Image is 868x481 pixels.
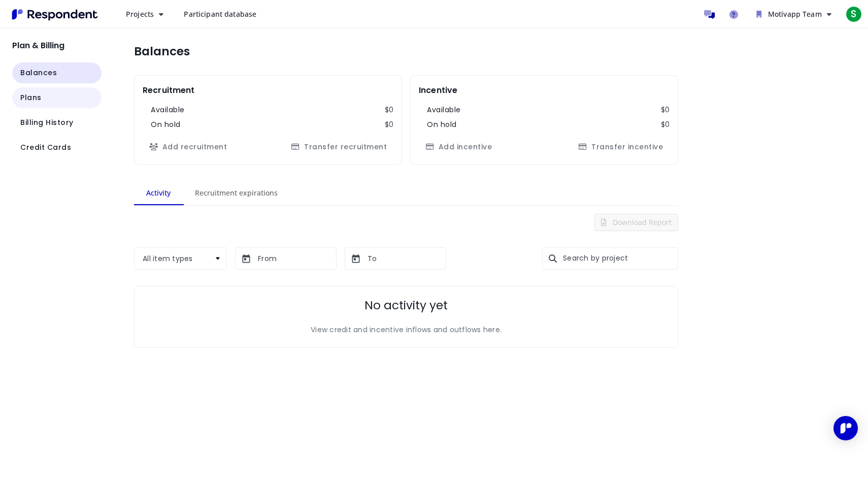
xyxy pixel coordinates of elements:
button: Projects [118,5,172,23]
h1: Balances [134,45,190,59]
button: md-calendar [347,250,364,269]
button: Transfer incentive [572,138,670,156]
span: Transferring incentive has been paused while your account is under review. Review can take 1-3 bu... [572,142,670,151]
span: Projects [126,9,154,19]
h2: No activity yet [364,299,448,313]
div: Open Intercom Messenger [833,416,858,440]
span: Motivapp Team [768,9,822,19]
input: Search by project [559,247,678,270]
h2: Recruitment [143,84,195,97]
button: Navigate to Plans [12,87,102,108]
input: To [368,253,428,267]
button: Add recruitment [143,138,233,156]
h2: Incentive [419,84,457,97]
input: From [258,253,319,267]
span: Participant database [184,9,256,19]
button: Transfer recruitment [285,138,394,156]
dd: $0 [661,119,670,130]
dt: Available [151,105,185,115]
a: Message participants [699,4,720,24]
p: View credit and incentive inflows and outflows here. [311,325,502,335]
h2: Plan & Billing [12,41,102,50]
span: Credit Cards [20,142,71,153]
button: md-calendar [237,250,255,269]
span: Buying recruitment has been paused while your account is under review. Review can take 1-3 busine... [143,142,233,151]
button: Navigate to Balances [12,62,102,83]
dd: $0 [385,105,394,115]
button: Download Report [594,214,678,231]
a: Help and support [724,4,744,24]
span: Balances [20,68,57,78]
dd: $0 [385,119,394,130]
dd: $0 [661,105,670,115]
button: Motivapp Team [748,5,840,23]
dt: On hold [427,119,457,130]
img: Respondent [8,6,102,23]
a: Participant database [176,5,264,23]
button: Navigate to Credit Cards [12,137,102,158]
span: Download Report [611,217,672,227]
span: Transferring recruitment has been paused while your account is under review. Review can take 1-3 ... [285,142,394,151]
span: Plans [20,92,42,103]
button: S [844,5,864,23]
dt: On hold [151,119,181,130]
dt: Available [427,105,461,115]
span: S [846,6,862,22]
button: Add incentive [419,138,498,156]
md-tab-item: Activity [134,181,183,205]
span: Buying incentive has been paused while your account is under review. Review can take 1-3 business... [419,142,498,151]
span: Billing History [20,117,74,128]
md-tab-item: Recruitment expirations [183,181,290,205]
button: Navigate to Billing History [12,112,102,133]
